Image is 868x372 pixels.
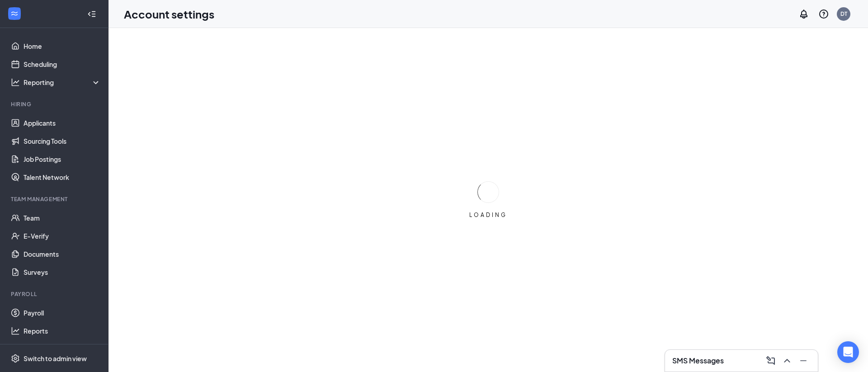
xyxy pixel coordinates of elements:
[24,132,101,150] a: Sourcing Tools
[11,290,99,298] div: Payroll
[24,37,101,55] a: Home
[798,9,809,19] svg: Notifications
[796,353,811,368] button: Minimize
[840,10,847,18] div: DT
[24,245,101,263] a: Documents
[466,211,511,219] div: LOADING
[780,353,794,368] button: ChevronUp
[24,263,101,281] a: Surveys
[765,355,776,366] svg: ComposeMessage
[124,6,214,22] h1: Account settings
[782,355,793,366] svg: ChevronUp
[24,322,101,340] a: Reports
[11,100,99,108] div: Hiring
[24,304,101,322] a: Payroll
[818,9,829,19] svg: QuestionInfo
[837,341,859,363] div: Open Intercom Messenger
[798,355,809,366] svg: Minimize
[24,55,101,73] a: Scheduling
[24,78,101,87] div: Reporting
[87,9,96,19] svg: Collapse
[24,209,101,227] a: Team
[10,9,19,18] svg: WorkstreamLogo
[11,354,20,363] svg: Settings
[764,353,778,368] button: ComposeMessage
[24,227,101,245] a: E-Verify
[672,356,724,366] h3: SMS Messages
[24,114,101,132] a: Applicants
[24,150,101,168] a: Job Postings
[11,78,20,87] svg: Analysis
[24,168,101,186] a: Talent Network
[24,354,87,363] div: Switch to admin view
[11,195,99,203] div: Team Management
